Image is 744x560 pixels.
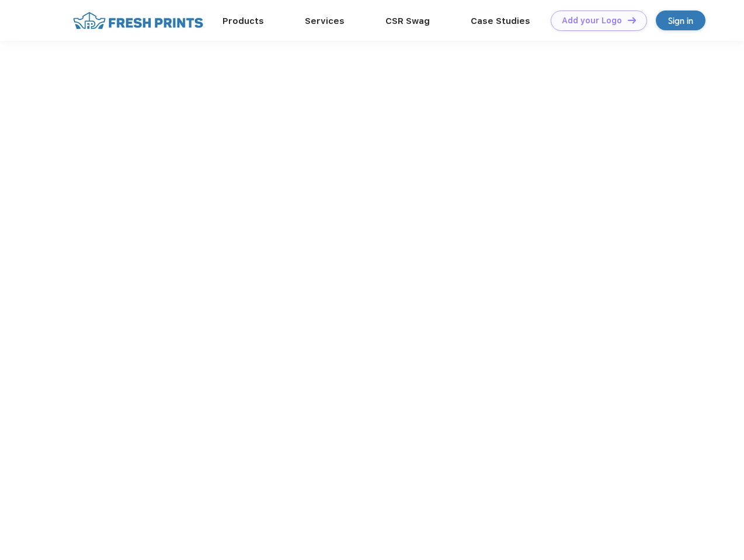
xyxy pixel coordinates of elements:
div: Sign in [668,14,693,27]
img: fo%20logo%202.webp [69,10,207,31]
img: DT [628,17,636,23]
a: Sign in [656,10,705,30]
div: Add your Logo [562,16,622,26]
a: Products [222,16,264,26]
